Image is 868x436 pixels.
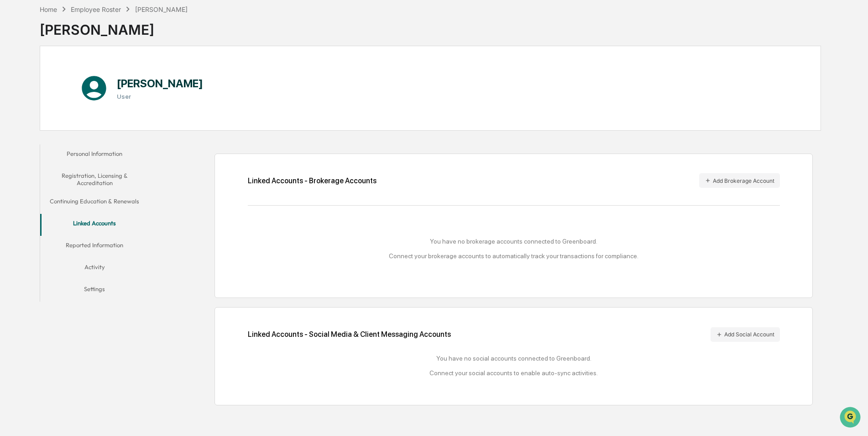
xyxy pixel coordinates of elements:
div: We're available if you need us! [31,79,115,86]
button: Settings [40,280,149,302]
h3: User [117,93,203,100]
div: 🖐️ [9,116,16,123]
div: You have no brokerage accounts connected to Greenboard. Connect your brokerage accounts to automa... [248,238,780,260]
div: Home [40,5,57,13]
span: Preclearance [18,115,59,124]
div: [PERSON_NAME] [135,5,188,13]
iframe: Open customer support [839,406,863,431]
p: How can we help? [9,19,166,34]
button: Continuing Education & Renewals [40,192,149,214]
button: Activity [40,258,149,280]
button: Linked Accounts [40,214,149,236]
div: 🗄️ [66,116,73,123]
img: 1746055101610-c473b297-6a78-478c-a979-82029cc54cd1 [9,70,26,86]
button: Start new chat [155,73,166,84]
a: 🔎Data Lookup [5,129,61,145]
div: Employee Roster [71,5,121,13]
button: Add Social Account [711,327,780,342]
a: 🖐️Preclearance [5,112,63,128]
button: Add Brokerage Account [699,173,780,188]
button: Personal Information [40,144,149,166]
a: 🗄️Attestations [63,112,117,128]
div: 🔎 [9,133,16,141]
button: Reported Information [40,236,149,258]
div: Linked Accounts - Social Media & Client Messaging Accounts [248,327,780,342]
h1: [PERSON_NAME] [117,77,203,90]
a: Powered byPylon [64,154,110,162]
div: [PERSON_NAME] [40,14,188,38]
span: Pylon [91,155,110,162]
span: Data Lookup [18,133,58,142]
div: You have no social accounts connected to Greenboard. Connect your social accounts to enable auto-... [248,355,780,377]
div: Linked Accounts - Brokerage Accounts [248,176,376,185]
div: Start new chat [31,70,150,79]
button: Registration, Licensing & Accreditation [40,166,149,192]
div: secondary tabs example [40,144,149,302]
span: Attestations [75,115,113,124]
